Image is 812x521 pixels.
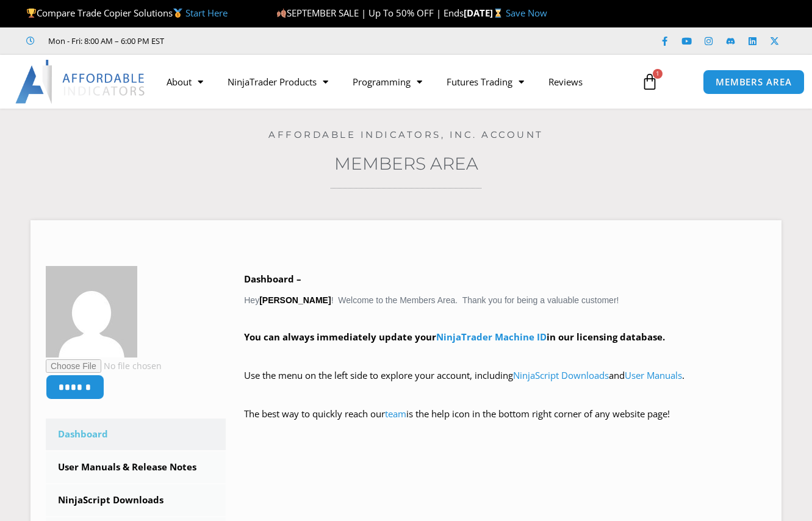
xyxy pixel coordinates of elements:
[334,153,478,174] a: Members Area
[15,60,146,104] img: LogoAI | Affordable Indicators – NinjaTrader
[46,451,226,483] a: User Manuals & Release Notes
[536,68,595,96] a: Reviews
[46,266,137,358] img: 9b665f993c214ddd43650d71dd5090bde8e4c9722fdf024eefd3927656df618d
[46,419,226,450] a: Dashboard
[244,331,665,343] strong: You can always immediately update your in our licensing database.
[625,369,682,381] a: User Manuals
[45,34,164,48] span: Mon - Fri: 8:00 AM – 6:00 PM EST
[244,406,766,440] p: The best way to quickly reach our is the help icon in the bottom right corner of any website page!
[506,7,547,19] a: Save Now
[244,271,766,440] div: Hey ! Welcome to the Members Area. Thank you for being a valuable customer!
[276,7,464,19] span: SEPTEMBER SALE | Up To 50% OFF | Ends
[513,369,609,381] a: NinjaScript Downloads
[46,484,226,516] a: NinjaScript Downloads
[244,273,301,285] b: Dashboard –
[259,295,331,305] strong: [PERSON_NAME]
[385,408,406,420] a: team
[434,68,536,96] a: Futures Trading
[154,68,634,96] nav: Menu
[703,70,805,95] a: MEMBERS AREA
[27,9,36,18] img: 🏆
[244,367,766,401] p: Use the menu on the left side to explore your account, including and .
[494,9,503,18] img: ⌛
[436,331,547,343] a: NinjaTrader Machine ID
[268,129,544,140] a: Affordable Indicators, Inc. Account
[464,7,506,19] strong: [DATE]
[185,7,228,19] a: Start Here
[173,9,182,18] img: 🥇
[340,68,434,96] a: Programming
[653,69,663,79] span: 1
[181,35,364,47] iframe: Customer reviews powered by Trustpilot
[26,7,228,19] span: Compare Trade Copier Solutions
[716,77,792,87] span: MEMBERS AREA
[154,68,215,96] a: About
[215,68,340,96] a: NinjaTrader Products
[623,64,677,99] a: 1
[277,9,286,18] img: 🍂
